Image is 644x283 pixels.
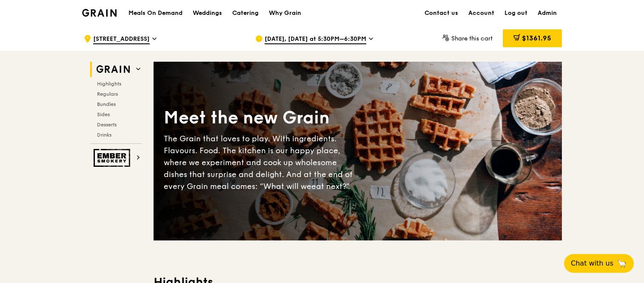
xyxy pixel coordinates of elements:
[311,182,350,191] span: eat next?”
[164,133,358,192] div: The Grain that loves to play. With ingredients. Flavours. Food. The kitchen is our happy place, w...
[97,132,111,138] span: Drinks
[451,35,493,42] span: Share this cart
[571,258,613,269] span: Chat with us
[93,35,150,44] span: [STREET_ADDRESS]
[419,0,463,26] a: Contact us
[264,0,306,26] a: Why Grain
[522,34,551,42] span: $1361.95
[463,0,499,26] a: Account
[94,149,133,167] img: Ember Smokery web logo
[227,0,264,26] a: Catering
[97,91,118,97] span: Regulars
[82,9,117,17] img: Grain
[164,106,358,129] div: Meet the new Grain
[94,62,133,77] img: Grain web logo
[97,101,116,107] span: Bundles
[499,0,533,26] a: Log out
[265,35,366,44] span: [DATE], [DATE] at 5:30PM–6:30PM
[232,0,259,26] div: Catering
[97,122,117,128] span: Desserts
[564,254,634,273] button: Chat with us🦙
[97,81,121,87] span: Highlights
[269,0,301,26] div: Why Grain
[617,258,627,269] span: 🦙
[128,9,182,17] h1: Meals On Demand
[193,0,222,26] div: Weddings
[533,0,562,26] a: Admin
[188,0,227,26] a: Weddings
[97,111,110,117] span: Sides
